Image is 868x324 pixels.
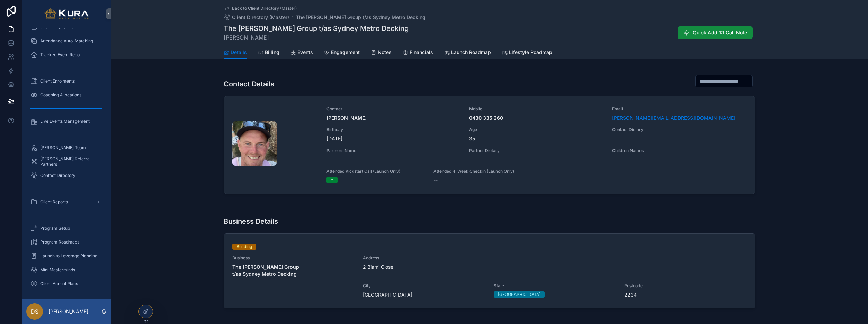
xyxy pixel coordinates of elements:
[40,239,79,245] span: Program Roadmaps
[363,255,703,261] span: Address
[469,106,604,112] span: Mobile
[331,49,360,56] span: Engagement
[469,156,473,163] span: --
[40,78,75,84] span: Client Enrolments
[265,49,279,56] span: Billing
[363,291,485,298] span: [GEOGRAPHIC_DATA]
[469,148,604,153] span: Partner Dietary
[433,169,533,174] span: Attended 4-Week Checkin (Launch Only)
[224,216,278,227] h3: Business Details
[236,244,252,250] div: Building
[26,196,107,208] a: Client Reports
[624,283,747,289] span: Postcode
[224,24,409,33] h1: The [PERSON_NAME] Group t/as Sydney Metro Decking
[363,283,485,289] span: City
[26,115,107,128] a: Live Events Management
[224,33,409,42] span: [PERSON_NAME]
[44,8,89,19] img: App logo
[26,142,107,154] a: [PERSON_NAME] Team
[612,114,735,121] a: [PERSON_NAME][EMAIL_ADDRESS][DOMAIN_NAME]
[232,14,289,21] span: Client Directory (Master)
[326,127,461,133] span: Birthday
[451,49,491,56] span: Launch Roadmap
[40,199,68,205] span: Client Reports
[371,46,392,60] a: Notes
[224,79,274,89] h3: Contact Details
[494,283,616,289] span: State
[224,14,289,21] a: Client Directory (Master)
[40,38,93,44] span: Attendance Auto-Matching
[26,222,107,235] a: Program Setup
[31,307,38,316] span: DS
[297,49,313,56] span: Events
[40,225,70,231] span: Program Setup
[290,46,313,60] a: Events
[326,156,331,163] span: --
[26,264,107,276] a: Mini Masterminds
[612,156,616,163] span: --
[469,135,604,142] span: 35
[612,106,747,112] span: Email
[410,49,433,56] span: Financials
[40,281,78,287] span: Client Annual Plans
[26,155,107,168] a: [PERSON_NAME] Referral Partners
[363,264,703,271] span: 2 Biami Close
[26,278,107,290] a: Client Annual Plans
[502,46,552,60] a: Lifestyle Roadmap
[48,308,88,315] p: [PERSON_NAME]
[26,236,107,248] a: Program Roadmaps
[40,145,86,151] span: [PERSON_NAME] Team
[444,46,491,60] a: Launch Roadmap
[326,106,461,112] span: Contact
[326,115,367,121] strong: [PERSON_NAME]
[232,255,355,261] span: Business
[469,127,604,133] span: Age
[612,127,711,133] span: Contact Dietary
[469,115,503,121] strong: 0430 335 260
[326,169,426,174] span: Attended Kickstart Call (Launch Only)
[612,135,616,142] span: --
[258,46,279,60] a: Billing
[26,169,107,182] a: Contact Directory
[40,253,97,259] span: Launch to Leverage Planning
[693,29,747,36] span: Quick Add 1:1 Call Note
[26,49,107,61] a: Tracked Event Reco
[509,49,552,56] span: Lifestyle Roadmap
[26,35,107,47] a: Attendance Auto-Matching
[40,92,81,98] span: Coaching Allocations
[624,291,747,298] span: 2234
[224,6,297,11] a: Back to Client Directory (Master)
[40,173,75,178] span: Contact Directory
[296,14,426,21] a: The [PERSON_NAME] Group t/as Sydney Metro Decking
[231,49,247,56] span: Details
[26,89,107,101] a: Coaching Allocations
[40,52,80,58] span: Tracked Event Reco
[612,148,747,153] span: Children Names
[40,267,75,273] span: Mini Masterminds
[498,291,540,298] div: [GEOGRAPHIC_DATA]
[232,121,277,166] div: Screenshot-2025-10-01-at-5.33.04-pm.png
[678,26,753,39] button: Quick Add 1:1 Call Note
[232,264,301,277] strong: The [PERSON_NAME] Group t/as Sydney Metro Decking
[26,75,107,87] a: Client Enrolments
[232,283,236,290] span: --
[326,135,461,142] span: [DATE]
[40,156,100,167] span: [PERSON_NAME] Referral Partners
[331,177,333,183] div: Y
[232,6,297,11] span: Back to Client Directory (Master)
[324,46,360,60] a: Engagement
[433,177,438,184] span: --
[40,119,90,124] span: Live Events Management
[22,28,111,299] div: scrollable content
[378,49,392,56] span: Notes
[326,148,461,153] span: Partners Name
[224,46,247,59] a: Details
[224,96,755,194] a: Contact[PERSON_NAME]Mobile0430 335 260Email[PERSON_NAME][EMAIL_ADDRESS][DOMAIN_NAME]Birthday[DATE...
[403,46,433,60] a: Financials
[26,250,107,262] a: Launch to Leverage Planning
